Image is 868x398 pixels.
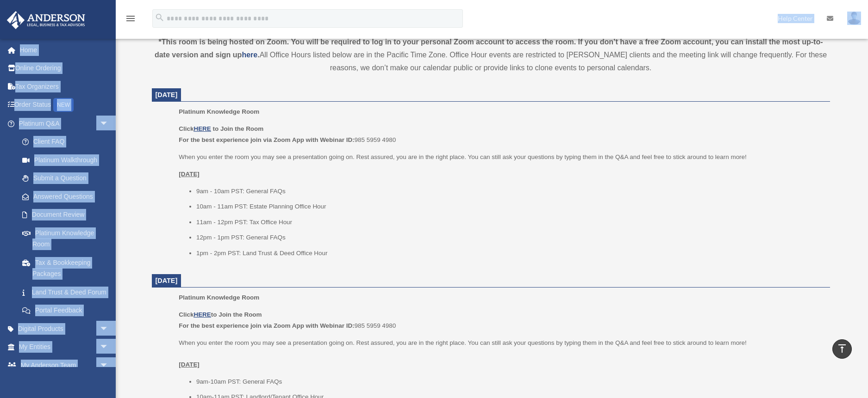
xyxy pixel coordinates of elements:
span: arrow_drop_down [100,319,118,338]
a: Client FAQ [13,133,123,151]
a: menu [125,16,136,24]
p: When you enter the room you may see a presentation going on. Rest assured, you are in the right p... [179,337,823,370]
a: Tax Organizers [6,77,123,96]
i: search [155,12,165,23]
a: My Entitiesarrow_drop_down [6,338,123,356]
b: Click to Join the Room [179,311,262,318]
li: 11am - 12pm PST: Tax Office Hour [196,217,824,228]
a: Platinum Walkthrough [13,151,123,169]
a: Tax & Bookkeeping Packages [13,253,123,283]
li: 12pm - 1pm PST: General FAQs [196,232,824,243]
b: to Join the Room [213,125,264,132]
a: vertical_align_top [832,339,852,359]
i: menu [125,13,136,24]
img: User Pic [847,12,861,25]
a: Platinum Q&Aarrow_drop_down [6,114,123,133]
a: Digital Productsarrow_drop_down [6,319,123,338]
a: HERE [194,311,211,318]
a: here [242,51,257,59]
strong: . [257,51,259,59]
p: 985 5959 4980 [179,309,823,331]
u: [DATE] [179,171,200,178]
span: arrow_drop_down [100,114,118,133]
a: HERE [194,125,211,132]
span: Platinum Knowledge Room [179,108,259,115]
p: When you enter the room you may see a presentation going on. Rest assured, you are in the right p... [179,152,823,163]
span: arrow_drop_down [100,356,118,375]
a: Home [6,41,123,59]
i: vertical_align_top [837,343,848,354]
li: 10am - 11am PST: Estate Planning Office Hour [196,201,824,212]
a: Document Review [13,206,123,224]
p: 985 5959 4980 [179,123,823,145]
span: [DATE] [156,277,178,284]
span: [DATE] [156,91,178,98]
a: Land Trust & Deed Forum [13,283,123,301]
a: Portal Feedback [13,301,123,320]
a: Order StatusNEW [6,96,123,115]
a: Submit a Question [13,169,123,188]
li: 9am-10am PST: General FAQs [196,376,824,387]
a: Answered Questions [13,187,123,206]
div: All Office Hours listed below are in the Pacific Time Zone. Office Hour events are restricted to ... [152,36,830,74]
b: For the best experience join via Zoom App with Webinar ID: [179,136,354,143]
span: Platinum Knowledge Room [179,294,259,301]
strong: *This room is being hosted on Zoom. You will be required to log in to your personal Zoom account ... [155,38,823,59]
a: Online Ordering [6,59,123,78]
div: NEW [53,98,74,112]
span: arrow_drop_down [100,338,118,357]
b: For the best experience join via Zoom App with Webinar ID: [179,322,354,329]
b: Click [179,125,212,132]
a: Platinum Knowledge Room [13,224,118,253]
li: 9am - 10am PST: General FAQs [196,186,824,197]
li: 1pm - 2pm PST: Land Trust & Deed Office Hour [196,248,824,259]
u: [DATE] [179,361,200,368]
a: My Anderson Teamarrow_drop_down [6,356,123,374]
img: Anderson Advisors Platinum Portal [4,11,88,29]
